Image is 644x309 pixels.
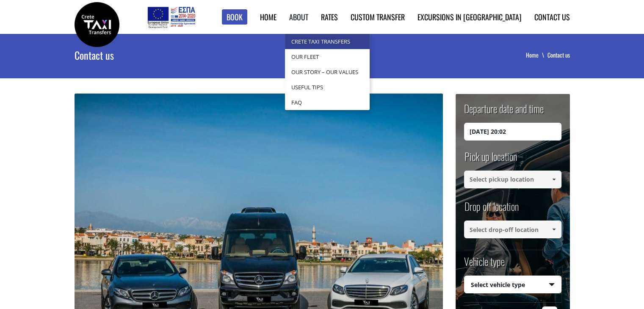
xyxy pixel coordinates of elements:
a: Crete Taxi Transfers | Contact Crete Taxi Transfers | Crete Taxi Transfers [75,19,119,28]
input: Select pickup location [464,171,561,188]
input: Select drop-off location [464,221,561,238]
a: About [289,11,308,22]
a: Our Fleet [285,49,370,64]
a: Rates [321,11,338,22]
label: Drop off location [464,199,519,221]
label: Departure date and time [464,101,544,123]
h1: Contact us [75,34,308,76]
li: Contact us [547,51,570,59]
a: Our Story – Our Values [285,64,370,80]
span: Select vehicle type [464,276,561,294]
a: Home [526,50,547,59]
a: Custom Transfer [351,11,405,22]
a: Book [222,9,247,25]
a: Excursions in [GEOGRAPHIC_DATA] [417,11,522,22]
a: Show All Items [547,171,561,188]
img: e-bannersEUERDF180X90.jpg [146,4,196,30]
label: Pick up location [464,149,517,171]
a: Useful Tips [285,80,370,95]
img: Crete Taxi Transfers | Contact Crete Taxi Transfers | Crete Taxi Transfers [75,2,119,47]
a: Faq [285,95,370,110]
a: Show All Items [547,221,561,238]
label: Vehicle type [464,254,505,276]
a: Contact us [534,11,570,22]
a: Crete Taxi Transfers [285,34,370,49]
a: Home [260,11,276,22]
